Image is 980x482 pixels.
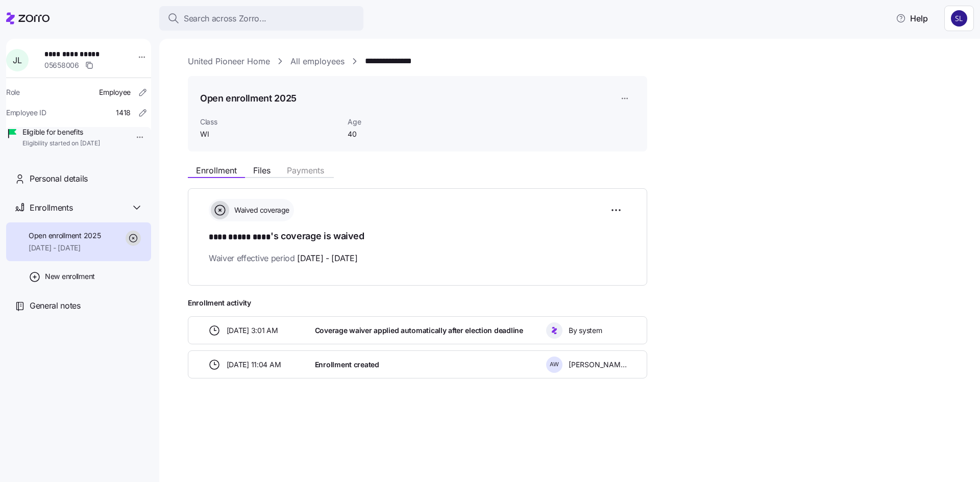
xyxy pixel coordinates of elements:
[951,10,967,27] img: 9541d6806b9e2684641ca7bfe3afc45a
[6,108,46,118] span: Employee ID
[30,172,88,185] span: Personal details
[99,87,131,97] span: Employee
[227,325,278,336] span: [DATE] 3:01 AM
[184,12,266,25] span: Search across Zorro...
[196,166,237,174] span: Enrollment
[200,92,297,105] h1: Open enrollment 2025
[253,166,271,174] span: Files
[896,12,928,24] span: Help
[22,127,100,137] span: Eligible for benefits
[159,6,363,31] button: Search across Zorro...
[116,108,131,118] span: 1418
[30,201,72,214] span: Enrollments
[315,360,379,370] span: Enrollment created
[550,362,559,367] span: A W
[227,360,281,370] span: [DATE] 11:04 AM
[22,139,100,148] span: Eligibility started on [DATE]
[200,117,339,127] span: Class
[45,271,95,282] span: New enrollment
[44,60,79,70] span: 05658006
[348,129,450,139] span: 40
[29,243,101,253] span: [DATE] - [DATE]
[569,325,602,336] span: By system
[231,205,289,215] span: Waived coverage
[29,231,101,241] span: Open enrollment 2025
[888,8,936,29] button: Help
[315,325,523,336] span: Coverage waiver applied automatically after election deadline
[200,129,339,139] span: WI
[6,87,20,97] span: Role
[188,55,270,68] a: United Pioneer Home
[13,56,21,64] span: J L
[290,55,345,68] a: All employees
[297,252,357,265] span: [DATE] - [DATE]
[188,298,647,308] span: Enrollment activity
[348,117,450,127] span: Age
[569,360,627,370] span: [PERSON_NAME]
[287,166,324,174] span: Payments
[30,299,81,312] span: General notes
[209,252,358,265] span: Waiver effective period
[209,230,626,244] h1: 's coverage is waived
